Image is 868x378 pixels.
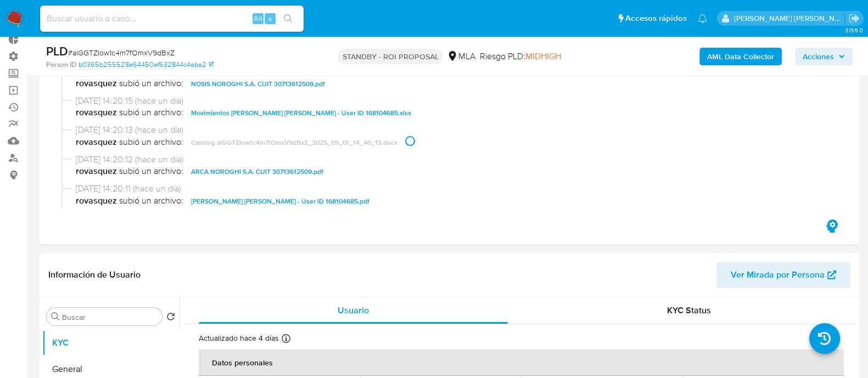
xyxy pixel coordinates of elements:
[199,349,844,376] th: Datos personales
[848,13,860,24] a: Salir
[48,269,141,280] h1: Información de Usuario
[199,333,279,343] p: Actualizado hace 4 días
[62,312,158,322] input: Buscar
[844,26,863,35] span: 3.159.0
[447,50,475,63] div: MLA
[803,48,834,65] span: Acciones
[40,12,304,26] input: Buscar usuario o caso...
[42,330,180,356] button: KYC
[46,42,68,60] b: PLD
[277,11,299,26] button: search-icon
[51,312,60,321] button: Buscar
[707,48,774,65] b: AML Data Collector
[338,49,443,64] p: STANDBY - ROI PROPOSAL
[734,13,845,24] p: emmanuel.vitiello@mercadolibre.com
[46,60,76,70] b: Person ID
[338,304,369,317] span: Usuario
[667,304,711,317] span: KYC Status
[68,47,175,58] span: # alGGTZIow1c4m7fOmxV9dBxZ
[479,50,561,63] span: Riesgo PLD:
[698,14,707,23] a: Notificaciones
[525,50,561,63] span: MIDHIGH
[268,13,272,24] span: s
[795,48,853,65] button: Acciones
[166,312,175,324] button: Volver al orden por defecto
[731,262,825,288] span: Ver Mirada por Persona
[254,13,262,24] span: Alt
[716,262,850,288] button: Ver Mirada por Persona
[625,13,687,24] span: Accesos rápidos
[79,60,214,70] a: b0365b255528e64450ef632844c4aba2
[699,48,782,65] button: AML Data Collector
